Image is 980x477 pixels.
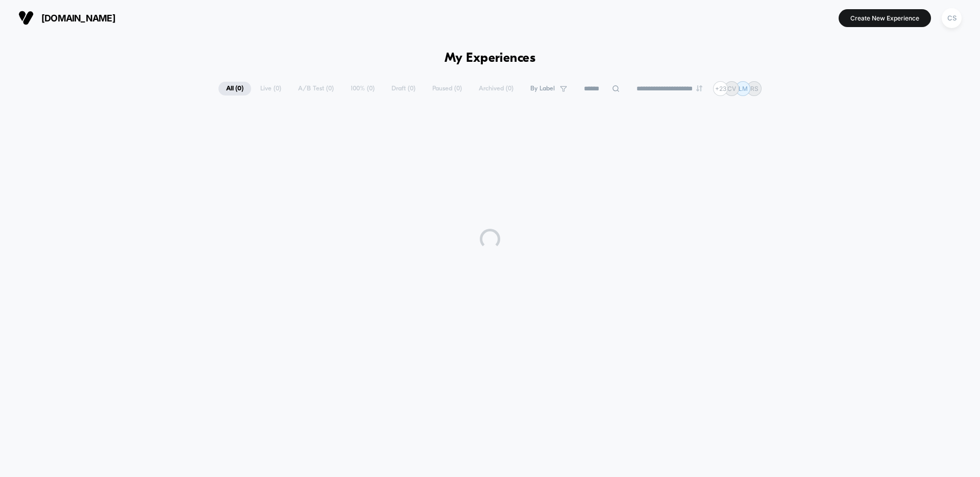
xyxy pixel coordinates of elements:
button: [DOMAIN_NAME] [15,10,118,26]
button: CS [939,8,965,29]
p: LM [739,85,748,92]
img: Visually logo [18,10,34,26]
p: RS [750,85,758,92]
span: By Label [530,85,555,92]
p: CV [727,85,736,92]
span: All ( 0 ) [218,82,251,96]
div: + 23 [713,81,728,96]
img: end [696,85,702,91]
h1: My Experiences [445,51,536,66]
button: Create New Experience [839,9,931,27]
span: [DOMAIN_NAME] [41,13,115,23]
div: CS [942,8,962,28]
